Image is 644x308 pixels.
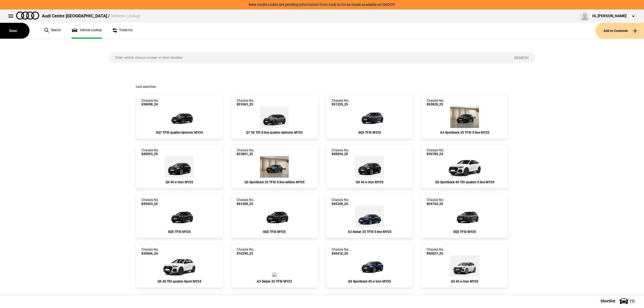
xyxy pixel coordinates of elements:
[141,252,159,255] span: 835846_24
[353,255,386,277] img: Audi_F4NA53_25_AO_2D2D_3FU_4ZD_WA7_WA2_6FJ_PY5_PYY_QQ9_55K_(Nadin:_3FU_4ZD_55K_6FJ_C19_PY5_PYY_QQ...
[332,180,407,184] div: Q4 45 e-tron MY25
[237,280,312,283] div: A3 Sedan 35 TFSI MY23
[141,148,159,156] div: Chassis No.
[427,131,502,134] div: A3 Sportback 35 TFSI S line MY25
[141,280,217,283] div: Q5 40 TDI quattro Sport MY24
[332,252,349,255] span: 845410_25
[332,202,349,206] span: 845358_25
[592,294,644,308] button: Shortlist(1)
[237,131,312,134] div: Q7 50 TDI S line quattro tiptronic MY25
[237,148,254,156] div: Chassis No.
[427,252,444,255] span: 850027_25
[507,52,535,63] button: Search
[427,148,444,156] div: Chassis No.
[141,202,159,206] span: 849403_25
[260,107,289,128] img: Audi_4MQCN2_25_EI_6Y6Y_PAH_WC7_54K_(Nadin:_54K_C95_PAH_WC7)_ext.png
[355,156,384,178] img: Audi_F4BA53_25_AO_0E0E_4ZD_WA2_3S2_55K_QQ9_(Nadin:_3S2_4ZD_55K_C16_QQ9_S7E_WA2)_ext.png
[141,198,159,206] div: Chassis No.
[595,23,644,39] button: Add to Customer
[136,85,156,89] span: Last searches:
[353,107,386,128] img: Audi_GUBS5Y_25S_GX_N7N7_PAH_5MK_WA2_6FJ_53A_PYH_PWO_Y4T_(Nadin:_53A_5MK_6FJ_C56_PAH_PWO_PYH_WA2_Y...
[332,102,349,106] span: 851325_25
[260,156,289,178] img: Audi_F3NCCX_25LE_FZ_6Y6Y_QQ2_6FJ_V72_WN8_X8C_(Nadin:_6FJ_C62_QQ2_V72_WN8)_ext.png
[332,148,349,156] div: Chassis No.
[44,23,61,39] a: Search
[427,180,502,184] div: Q5 Sportback 40 TDI quattro S line MY24
[450,255,479,277] img: Audi_F4BA53_25_AO_2Y2Y_3FU_4ZD_WA7_3S2_PY5_PYY_(Nadin:_3FU_3S2_4ZD_6FJ_C18_PY5_PYY_S7E_WA7)_ext.png
[427,230,502,234] div: SQ5 TFSI MY25
[141,230,217,234] div: SQ5 TFSI MY25
[141,131,217,134] div: SQ7 TFSI quattro tiptronic MY24
[427,248,444,255] div: Chassis No.
[111,13,140,19] span: Vehicle Lookup
[141,152,159,156] span: 845093_25
[446,156,484,178] img: Audi_FYTCUY_24_YM_Z9Z9_WC7_WXE_3FU_4ZD_54U_(Nadin:_3FU_4ZD_54U_6FJ_6XL_C50_PXC_WC7_WXE)_ext.png
[237,102,254,106] span: 851063_25
[237,202,254,206] span: 851498_25
[332,280,407,283] div: Q4 Sportback 45 e-tron MY25
[42,13,140,19] div: Audi Centre [GEOGRAPHIC_DATA] /
[237,230,312,234] div: SQ5 TFSI MY25
[355,206,384,227] img: Audi_8YMCYG_25_EI_2D2D_3FB_WXC-2_WXC_(Nadin:_3FB_6FJ_C52_WXC)_ext.png
[237,99,254,107] div: Chassis No.
[332,99,349,107] div: Chassis No.
[141,248,159,255] div: Chassis No.
[165,156,194,178] img: Audi_F4BA53_25_AO_0E0E_4ZD_WA2_3S2_55K_QQ9_(Nadin:_3S2_4ZD_55K_C16_QQ9_S7E_WA2)_ext.png
[72,23,102,39] a: Vehicle Lookup
[163,206,195,227] img: Audi_GUBS5Y_25S_GX_0E0E_PAH_2MB_WA2_6FJ_PQ7_53A_PYH_PWO_(Nadin:_2MB_53A_6FJ_C56_PAH_PQ7_PWO_PYH_S...
[427,202,444,206] span: 854754_25
[449,206,481,227] img: Audi_GUBS5Y_25S_OR_6Y6Y_PAH_WA2_6FJ_PQ7_53A_PYH_PWV_(Nadin:_53A_6FJ_C57_PAH_PQ7_PWV_PYH_WA2)_ext.png
[237,252,254,255] span: 816290_23
[630,299,635,303] span: ( 1 )
[163,107,195,128] img: Audi_4MQSW1_24_EI_0E0E_4ZP_1D1_PAH_6FJ_(Nadin:_1D1_4ZP_6FJ_C87_PAH_S2D_YJZ)_ext.png
[427,99,444,107] div: Chassis No.
[332,248,349,255] div: Chassis No.
[237,180,312,184] div: Q3 Sportback 35 TFSI S line edition MY25
[16,12,39,20] img: audi.png
[109,52,507,63] input: Enter vehicle chassis number or other identifier.
[427,198,444,206] div: Chassis No.
[601,299,615,303] span: Shortlist
[141,180,217,184] div: Q4 45 e-tron MY25
[272,273,277,277] img: Audi_8YSAZG_23_AC_H1H1_MP_PAQ_PIA_V98_WA7_(Nadin:_4L6_6XI_C38_PAQ_PIA_V98_WA7)_ext.png
[592,13,627,19] div: Hi, [PERSON_NAME]
[160,255,198,277] img: Audi_FYGBUY_24S_EL_Z9Z9_4ZD_54U_(Nadin:_3FU_3S2_4ZD_54U_5MF_6FJ_6NQ_9VD_C50_PCF_PV3_WA9)_ext.png
[332,152,349,156] span: 845094_25
[427,280,502,283] div: Q4 45 e-tron MY25
[141,99,159,107] div: Chassis No.
[141,102,159,106] span: 838498_24
[427,152,444,156] span: 835789_24
[427,102,444,106] span: 853828_25
[237,152,254,156] span: 853801_25
[237,198,254,206] div: Chassis No.
[112,23,133,39] a: Trade ins
[332,198,349,206] div: Chassis No.
[258,206,291,227] img: Audi_GUBS5Y_25S_OR_0E0E_PAH_2MB_5MK_WA2_3Y4_6FJ_3CX_PQ7_PYH_PWV_53D_(Nadin:_2MB_3CX_3Y4_53D_5MK_6...
[237,248,254,255] div: Chassis No.
[332,230,407,234] div: A3 Sedan 35 TFSI S line MY25
[332,131,407,134] div: SQ5 TFSI MY25
[450,107,479,128] img: Audi_8YFCYG_25_EI_0E0E_3FB_WXC_4E6_WXC-1_PWL_U35_(Nadin:_3FB_4E6_C56_PWL_U35_WXC)_ext.png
